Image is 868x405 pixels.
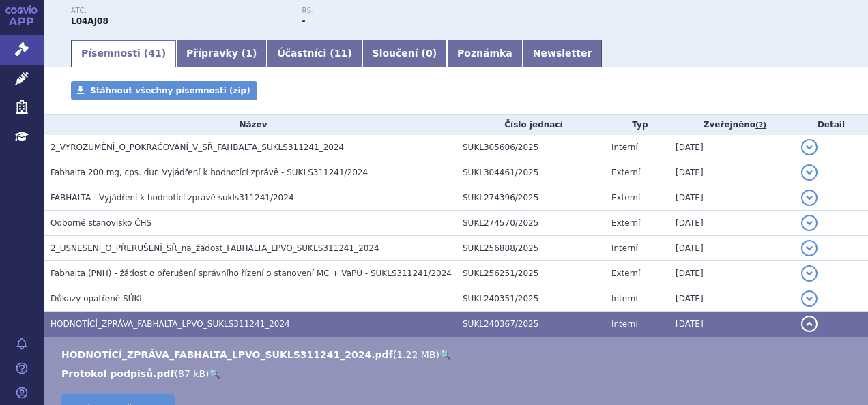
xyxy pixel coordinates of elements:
[426,48,433,59] span: 0
[611,294,638,303] span: Interní
[50,218,151,228] span: Odborné stanovisko ČHS
[611,218,640,228] span: Externí
[801,265,818,282] button: detail
[669,261,794,286] td: [DATE]
[669,236,794,261] td: [DATE]
[178,368,205,379] span: 87 kB
[148,48,161,59] span: 41
[611,142,638,152] span: Interní
[669,160,794,185] td: [DATE]
[456,185,605,211] td: SUKL274396/2025
[302,16,305,26] strong: -
[50,294,144,303] span: Důkazy opatřené SÚKL
[669,185,794,211] td: [DATE]
[44,115,456,135] th: Název
[176,40,267,67] a: Přípravky (1)
[71,81,257,100] a: Stáhnout všechny písemnosti (zip)
[456,160,605,185] td: SUKL304461/2025
[611,168,640,177] span: Externí
[801,240,818,256] button: detail
[50,168,368,177] span: Fabhalta 200 mg, cps. dur. Vyjádření k hodnotící zprávě - SUKLS311241/2024
[50,243,379,253] span: 2_USNESENÍ_O_PŘERUŠENÍ_SŘ_na_žádost_FABHALTA_LPVO_SUKLS311241_2024
[71,40,176,67] a: Písemnosti (41)
[61,349,393,360] a: HODNOTÍCÍ_ZPRÁVA_FABHALTA_LPVO_SUKLS311241_2024.pdf
[456,312,605,337] td: SUKL240367/2025
[71,16,108,26] strong: IPTAKOPAN
[246,48,252,59] span: 1
[362,40,447,67] a: Sloučení (0)
[71,7,288,15] p: ATC:
[447,40,523,67] a: Poznámka
[611,243,638,253] span: Interní
[794,115,868,135] th: Detail
[439,349,451,360] a: 🔍
[611,269,640,278] span: Externí
[209,368,220,379] a: 🔍
[669,211,794,236] td: [DATE]
[61,348,854,361] li: ( )
[90,86,250,95] span: Stáhnout všechny písemnosti (zip)
[61,368,175,379] a: Protokol podpisů.pdf
[456,286,605,312] td: SUKL240351/2025
[669,115,794,135] th: Zveřejněno
[456,236,605,261] td: SUKL256888/2025
[456,135,605,160] td: SUKL305606/2025
[456,211,605,236] td: SUKL274570/2025
[334,48,347,59] span: 11
[801,164,818,181] button: detail
[611,319,638,329] span: Interní
[61,367,854,380] li: ( )
[50,319,290,329] span: HODNOTÍCÍ_ZPRÁVA_FABHALTA_LPVO_SUKLS311241_2024
[801,290,818,307] button: detail
[611,193,640,202] span: Externí
[396,349,435,360] span: 1.22 MB
[456,115,605,135] th: Číslo jednací
[267,40,362,67] a: Účastníci (11)
[669,286,794,312] td: [DATE]
[456,261,605,286] td: SUKL256251/2025
[523,40,603,67] a: Newsletter
[669,312,794,337] td: [DATE]
[801,190,818,206] button: detail
[801,316,818,332] button: detail
[605,115,669,135] th: Typ
[801,215,818,231] button: detail
[50,193,294,202] span: FABHALTA - Vyjádření k hodnotící zprávě sukls311241/2024
[50,269,452,278] span: Fabhalta (PNH) - žádost o přerušení správního řízení o stanovení MC + VaPÚ - SUKLS311241/2024
[755,121,766,130] abbr: (?)
[801,139,818,155] button: detail
[50,142,344,152] span: 2_VYROZUMĚNÍ_O_POKRAČOVÁNÍ_V_SŘ_FAHBALTA_SUKLS311241_2024
[669,135,794,160] td: [DATE]
[302,7,519,15] p: RS:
